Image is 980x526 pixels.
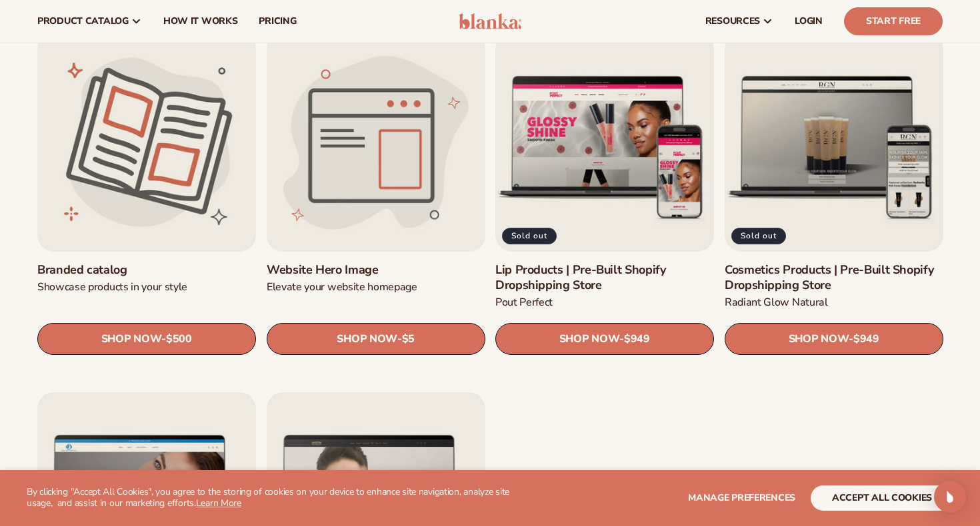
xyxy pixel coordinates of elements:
[37,323,256,355] a: SHOP NOW- $500
[688,485,795,511] button: Manage preferences
[559,333,619,346] span: SHOP NOW
[688,491,795,504] span: Manage preferences
[725,323,943,355] a: SHOP NOW- $949
[624,333,650,346] span: $949
[101,333,161,346] span: SHOP NOW
[196,497,241,509] a: Learn More
[725,262,943,294] a: Cosmetics Products | Pre-Built Shopify Dropshipping Store
[495,323,714,355] a: SHOP NOW- $949
[705,16,760,27] span: resources
[163,16,238,27] span: How It Works
[459,13,522,29] img: logo
[27,487,521,509] p: By clicking "Accept All Cookies", you agree to the storing of cookies on your device to enhance s...
[811,485,953,511] button: accept all cookies
[37,262,256,278] a: Branded catalog
[337,333,397,346] span: SHOP NOW
[37,16,129,27] span: product catalog
[934,481,966,513] div: Open Intercom Messenger
[267,262,485,278] a: Website Hero Image
[401,333,414,346] span: $5
[788,333,848,346] span: SHOP NOW
[259,16,296,27] span: pricing
[844,7,943,35] a: Start Free
[853,333,879,346] span: $949
[495,262,714,294] a: Lip Products | Pre-Built Shopify Dropshipping Store
[795,16,823,27] span: LOGIN
[267,323,485,355] a: SHOP NOW- $5
[166,333,192,346] span: $500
